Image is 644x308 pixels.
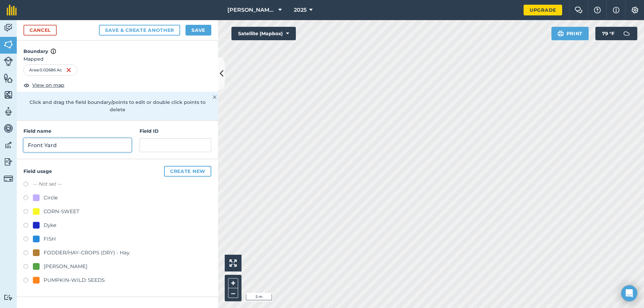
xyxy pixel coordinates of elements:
[140,127,211,135] h4: Field ID
[613,6,620,14] img: svg+xml;base64,PHN2ZyB4bWxucz0iaHR0cDovL3d3dy53My5vcmcvMjAwMC9zdmciIHdpZHRoPSIxNyIgaGVpZ2h0PSIxNy...
[4,140,13,150] img: svg+xml;base64,PD94bWwgdmVyc2lvbj0iMS4wIiBlbmNvZGluZz0idXRmLTgiPz4KPCEtLSBHZW5lcmF0b3I6IEFkb2JlIE...
[44,235,56,243] div: FISH
[631,7,639,13] img: A cog icon
[4,107,13,117] img: svg+xml;base64,PD94bWwgdmVyc2lvbj0iMS4wIiBlbmNvZGluZz0idXRmLTgiPz4KPCEtLSBHZW5lcmF0b3I6IEFkb2JlIE...
[44,221,56,229] div: Dyke
[595,27,637,40] button: 79 °F
[294,6,307,14] span: 2025
[4,23,13,33] img: svg+xml;base64,PD94bWwgdmVyc2lvbj0iMS4wIiBlbmNvZGluZz0idXRmLTgiPz4KPCEtLSBHZW5lcmF0b3I6IEFkb2JlIE...
[44,194,58,202] div: Circle
[44,249,129,257] div: FODDER/HAY-CROPS (DRY) - Hay
[44,207,79,215] div: CORN-SWEET
[557,29,564,38] img: svg+xml;base64,PHN2ZyB4bWxucz0iaHR0cDovL3d3dy53My5vcmcvMjAwMC9zdmciIHdpZHRoPSIxOSIgaGVpZ2h0PSIyNC...
[23,81,30,89] img: svg+xml;base64,PHN2ZyB4bWxucz0iaHR0cDovL3d3dy53My5vcmcvMjAwMC9zdmciIHdpZHRoPSIxOCIgaGVpZ2h0PSIyNC...
[227,6,276,14] span: [PERSON_NAME] [PERSON_NAME]
[99,25,180,36] button: Save & Create Another
[4,174,13,183] img: svg+xml;base64,PD94bWwgdmVyc2lvbj0iMS4wIiBlbmNvZGluZz0idXRmLTgiPz4KPCEtLSBHZW5lcmF0b3I6IEFkb2JlIE...
[44,276,105,284] div: PUMPKIN-WILD: SEEDS
[213,93,217,101] img: svg+xml;base64,PHN2ZyB4bWxucz0iaHR0cDovL3d3dy53My5vcmcvMjAwMC9zdmciIHdpZHRoPSIyMiIgaGVpZ2h0PSIzMC...
[23,166,211,177] h4: Field usage
[620,27,633,40] img: svg+xml;base64,PD94bWwgdmVyc2lvbj0iMS4wIiBlbmNvZGluZz0idXRmLTgiPz4KPCEtLSBHZW5lcmF0b3I6IEFkb2JlIE...
[23,64,77,76] div: Area : 0.02686 Ac
[44,262,88,270] div: [PERSON_NAME]
[164,166,211,177] button: Create new
[4,73,13,83] img: svg+xml;base64,PHN2ZyB4bWxucz0iaHR0cDovL3d3dy53My5vcmcvMjAwMC9zdmciIHdpZHRoPSI1NiIgaGVpZ2h0PSI2MC...
[551,27,589,40] button: Print
[4,40,13,50] img: svg+xml;base64,PHN2ZyB4bWxucz0iaHR0cDovL3d3dy53My5vcmcvMjAwMC9zdmciIHdpZHRoPSI1NiIgaGVpZ2h0PSI2MC...
[7,5,17,15] img: fieldmargin Logo
[524,5,562,15] a: Upgrade
[66,66,71,74] img: svg+xml;base64,PHN2ZyB4bWxucz0iaHR0cDovL3d3dy53My5vcmcvMjAwMC9zdmciIHdpZHRoPSIxNiIgaGVpZ2h0PSIyNC...
[4,123,13,133] img: svg+xml;base64,PD94bWwgdmVyc2lvbj0iMS4wIiBlbmNvZGluZz0idXRmLTgiPz4KPCEtLSBHZW5lcmF0b3I6IEFkb2JlIE...
[4,157,13,167] img: svg+xml;base64,PD94bWwgdmVyc2lvbj0iMS4wIiBlbmNvZGluZz0idXRmLTgiPz4KPCEtLSBHZW5lcmF0b3I6IEFkb2JlIE...
[23,25,57,36] a: Cancel
[33,180,61,188] label: -- Not set --
[23,81,64,89] button: View on map
[51,47,56,55] img: svg+xml;base64,PHN2ZyB4bWxucz0iaHR0cDovL3d3dy53My5vcmcvMjAwMC9zdmciIHdpZHRoPSIxNyIgaGVpZ2h0PSIxNy...
[602,27,614,40] span: 79 ° F
[228,288,238,298] button: –
[185,25,211,36] button: Save
[4,57,13,66] img: svg+xml;base64,PD94bWwgdmVyc2lvbj0iMS4wIiBlbmNvZGluZz0idXRmLTgiPz4KPCEtLSBHZW5lcmF0b3I6IEFkb2JlIE...
[575,7,583,13] img: Two speech bubbles overlapping with the left bubble in the forefront
[231,27,296,40] button: Satellite (Mapbox)
[593,7,601,13] img: A question mark icon
[4,294,13,301] img: svg+xml;base64,PD94bWwgdmVyc2lvbj0iMS4wIiBlbmNvZGluZz0idXRmLTgiPz4KPCEtLSBHZW5lcmF0b3I6IEFkb2JlIE...
[23,127,131,135] h4: Field name
[17,41,218,55] h4: Boundary
[229,259,237,267] img: Four arrows, one pointing top left, one top right, one bottom right and the last bottom left
[621,285,637,301] div: Open Intercom Messenger
[23,99,211,114] p: Click and drag the field boundary/points to edit or double click points to delete
[17,55,218,63] span: Mapped
[32,81,64,89] span: View on map
[4,90,13,100] img: svg+xml;base64,PHN2ZyB4bWxucz0iaHR0cDovL3d3dy53My5vcmcvMjAwMC9zdmciIHdpZHRoPSI1NiIgaGVpZ2h0PSI2MC...
[228,278,238,288] button: +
